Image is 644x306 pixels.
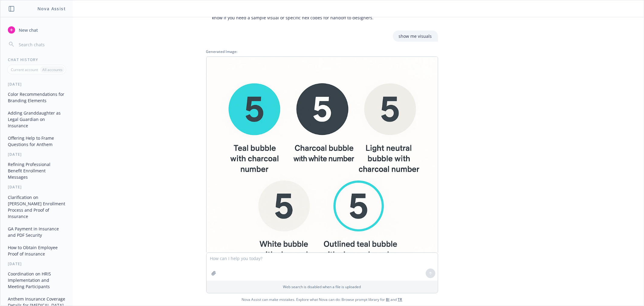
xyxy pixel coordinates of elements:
[1,57,73,62] div: Chat History
[5,133,68,149] button: Offering Help to Frame Questions for Anthem
[1,261,73,266] div: [DATE]
[210,284,434,289] p: Web search is disabled when a file is uploaded
[5,24,68,35] button: New chat
[5,159,68,182] button: Refining Professional Benefit Enrollment Messages
[1,82,73,87] div: [DATE]
[18,27,38,33] span: New chat
[5,243,68,259] button: How to Obtain Employee Proof of Insurance
[5,89,68,106] button: Color Recommendations for Branding Elements
[5,108,68,131] button: Adding Granddaughter as Legal Guardian on Insurance
[11,67,38,72] p: Current account
[5,269,68,291] button: Coordination on HRIS Implementation and Meeting Participants
[206,57,438,289] img: AI-generated content
[1,184,73,190] div: [DATE]
[399,33,432,39] p: show me visuals
[5,224,68,240] button: GA Payment in Insurance and PDF Security
[206,49,438,54] div: Generated Image:
[398,297,402,302] a: TR
[386,297,390,302] a: BI
[1,152,73,157] div: [DATE]
[3,293,641,306] span: Nova Assist can make mistakes. Explore what Nova can do: Browse prompt library for and
[5,192,68,221] button: Clarification on [PERSON_NAME] Enrollment Process and Proof of Insurance
[42,67,62,72] p: All accounts
[37,5,66,12] h1: Nova Assist
[18,40,66,49] input: Search chats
